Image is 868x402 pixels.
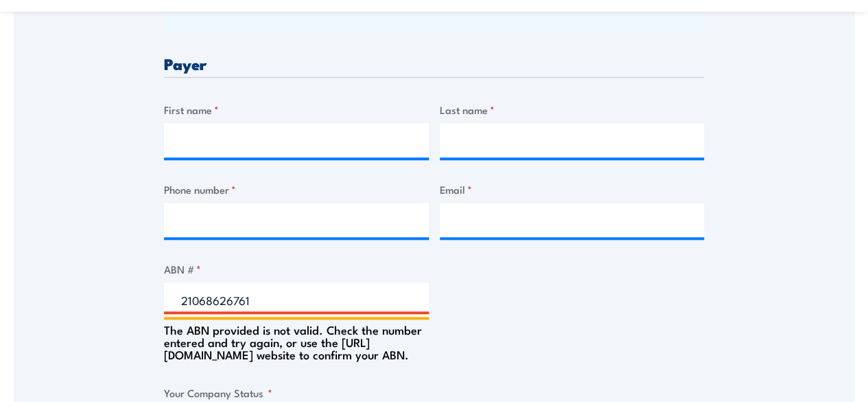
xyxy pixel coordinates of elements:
[164,56,704,71] h3: Payer
[164,317,429,361] div: The ABN provided is not valid. Check the number entered and try again, or use the [URL][DOMAIN_NA...
[164,385,272,401] legend: Your Company Status
[164,102,429,118] label: First name
[164,181,429,197] label: Phone number
[440,181,705,197] label: Email
[164,261,429,277] label: ABN #
[440,102,705,118] label: Last name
